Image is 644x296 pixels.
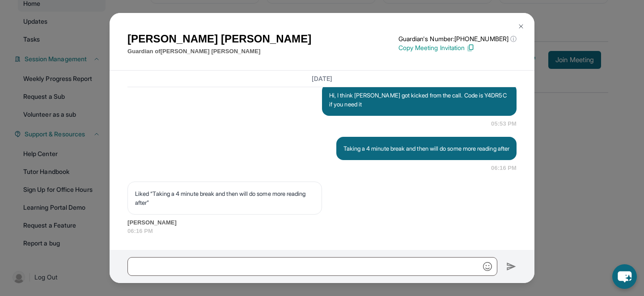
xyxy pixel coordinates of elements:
[127,47,311,56] p: Guardian of [PERSON_NAME] [PERSON_NAME]
[491,164,517,173] span: 06:16 PM
[612,264,637,289] button: chat-button
[343,144,509,153] p: Taking a 4 minute break and then will do some more reading after
[329,91,509,109] p: Hi, I think [PERSON_NAME] got kicked from the call. Code is Y4DR5C if you need it
[127,218,517,227] span: [PERSON_NAME]
[510,34,517,43] span: ⓘ
[398,34,517,43] p: Guardian's Number: [PHONE_NUMBER]
[517,23,525,30] img: Close Icon
[483,262,492,271] img: Emoji
[127,31,311,47] h1: [PERSON_NAME] [PERSON_NAME]
[466,44,475,52] img: Copy Icon
[491,119,517,128] span: 05:53 PM
[398,43,517,52] p: Copy Meeting Invitation
[506,261,517,272] img: Send icon
[127,74,517,83] h3: [DATE]
[127,227,517,236] span: 06:16 PM
[135,189,314,207] p: Liked “Taking a 4 minute break and then will do some more reading after”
